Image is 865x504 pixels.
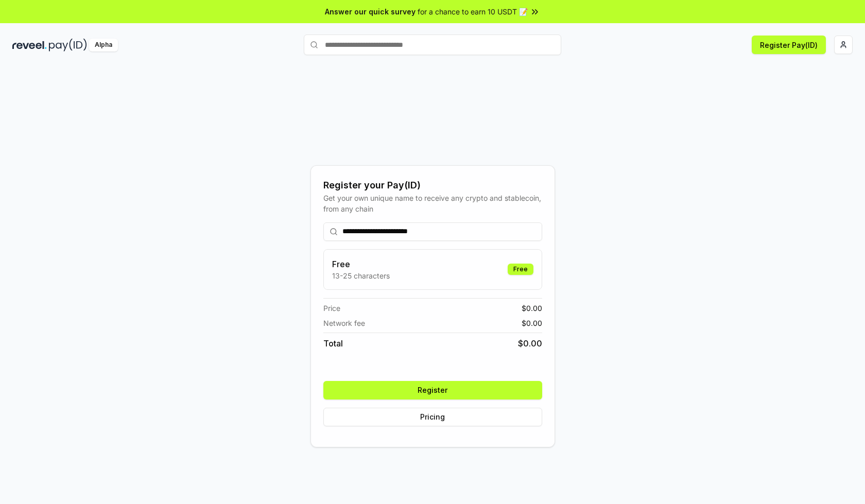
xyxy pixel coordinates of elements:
div: Alpha [89,39,118,51]
div: Free [508,264,533,275]
h3: Free [332,258,390,270]
p: 13-25 characters [332,270,390,281]
button: Pricing [323,408,542,426]
span: Answer our quick survey [325,6,416,17]
span: $ 0.00 [522,318,542,328]
div: Get your own unique name to receive any crypto and stablecoin, from any chain [323,193,542,214]
span: $ 0.00 [518,337,542,350]
span: Total [323,337,343,350]
span: for a chance to earn 10 USDT 📝 [418,6,528,17]
button: Register Pay(ID) [752,36,826,54]
button: Register [323,381,542,399]
div: Register your Pay(ID) [323,178,542,193]
img: reveel_dark [12,39,47,51]
span: $ 0.00 [522,303,542,314]
span: Price [323,303,340,314]
img: pay_id [49,39,87,51]
span: Network fee [323,318,365,328]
